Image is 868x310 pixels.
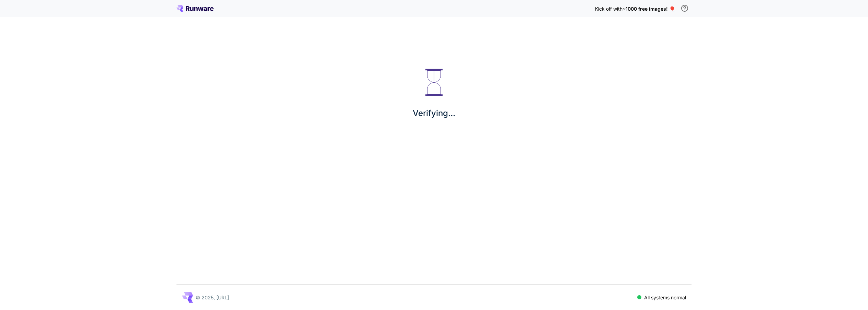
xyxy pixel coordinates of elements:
p: Verifying... [413,107,455,119]
p: © 2025, [URL] [196,294,229,301]
button: In order to qualify for free credit, you need to sign up with a business email address and click ... [678,1,692,15]
span: Kick off with [595,6,623,12]
p: All systems normal [644,294,686,301]
span: ~1000 free images! 🎈 [623,6,675,12]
